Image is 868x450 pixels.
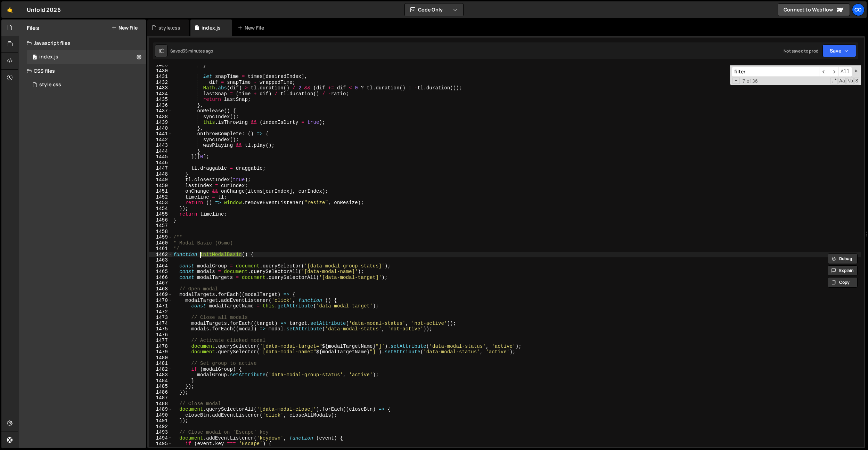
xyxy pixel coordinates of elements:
button: Debug [828,254,858,264]
h2: Files [27,24,39,32]
div: 1445 [149,154,172,160]
div: index.js [39,54,58,60]
div: 1493 [149,429,172,435]
button: Explain [828,265,858,276]
div: 1437 [149,108,172,114]
div: 1482 [149,367,172,372]
div: 1494 [149,435,172,441]
div: 1454 [149,206,172,212]
div: 1466 [149,275,172,281]
button: Code Only [405,3,463,16]
div: 1458 [149,229,172,235]
div: 1459 [149,234,172,240]
span: Whole Word Search [846,78,854,85]
div: 1469 [149,292,172,298]
div: 1488 [149,401,172,407]
div: 1491 [149,418,172,424]
div: 1479 [149,349,172,355]
button: New File [112,25,138,31]
div: 1461 [149,246,172,252]
div: 1447 [149,166,172,171]
div: 1455 [149,211,172,217]
div: 17293/47925.css [27,78,146,92]
div: 1484 [149,378,172,384]
div: 1486 [149,389,172,395]
div: 17293/47924.js [27,50,146,64]
div: 1440 [149,126,172,131]
a: Connect to Webflow [778,3,850,16]
button: Save [822,45,856,57]
div: style.css [158,24,180,31]
div: 1487 [149,395,172,401]
div: 1456 [149,217,172,223]
div: Not saved to prod [784,48,818,54]
div: 1443 [149,143,172,148]
span: ​ [819,67,829,77]
div: 1432 [149,80,172,86]
a: 🤙 [1,1,18,18]
span: CaseSensitive Search [838,78,846,85]
div: 1429 [149,62,172,68]
div: 1431 [149,74,172,80]
div: New File [238,24,267,31]
div: 1434 [149,91,172,97]
span: RegExp Search [830,78,838,85]
span: Toggle Replace mode [732,78,740,84]
div: 1495 [149,441,172,447]
div: 1446 [149,160,172,166]
div: 35 minutes ago [183,48,213,54]
div: 1450 [149,183,172,189]
button: Copy [828,277,858,288]
div: 1460 [149,240,172,246]
div: 1470 [149,298,172,304]
div: 1436 [149,103,172,109]
div: 1483 [149,372,172,378]
div: 1453 [149,200,172,206]
input: Search for [732,67,819,77]
div: 1451 [149,188,172,194]
div: style.css [39,82,61,88]
div: 1439 [149,120,172,126]
span: 0 [33,55,37,61]
div: 1476 [149,332,172,338]
div: Javascript files [18,36,146,50]
div: 1452 [149,194,172,200]
div: 1474 [149,321,172,327]
div: 1471 [149,303,172,309]
div: 1472 [149,309,172,315]
span: Search In Selection [854,78,859,85]
div: 1475 [149,326,172,332]
div: index.js [202,24,221,31]
div: 1465 [149,269,172,275]
div: Saved [170,48,213,54]
div: 1457 [149,223,172,229]
div: 1438 [149,114,172,120]
div: 1448 [149,171,172,177]
div: 1444 [149,148,172,154]
div: 1480 [149,355,172,361]
span: ​ [829,67,838,77]
div: 1473 [149,315,172,321]
div: 1477 [149,338,172,344]
div: CSS files [18,64,146,78]
div: 1441 [149,131,172,137]
div: Unfold 2026 [27,6,61,14]
div: 1449 [149,177,172,183]
div: 1430 [149,68,172,74]
span: 7 of 36 [740,78,761,84]
div: 1481 [149,361,172,367]
div: 1489 [149,407,172,412]
div: 1435 [149,97,172,103]
div: 1467 [149,280,172,286]
div: 1490 [149,412,172,418]
span: Alt-Enter [838,67,852,77]
a: Co [852,3,865,16]
div: 1485 [149,384,172,389]
div: 1468 [149,286,172,292]
div: 1478 [149,344,172,349]
div: 1442 [149,137,172,143]
div: 1433 [149,85,172,91]
div: 1463 [149,257,172,263]
div: 1492 [149,424,172,430]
